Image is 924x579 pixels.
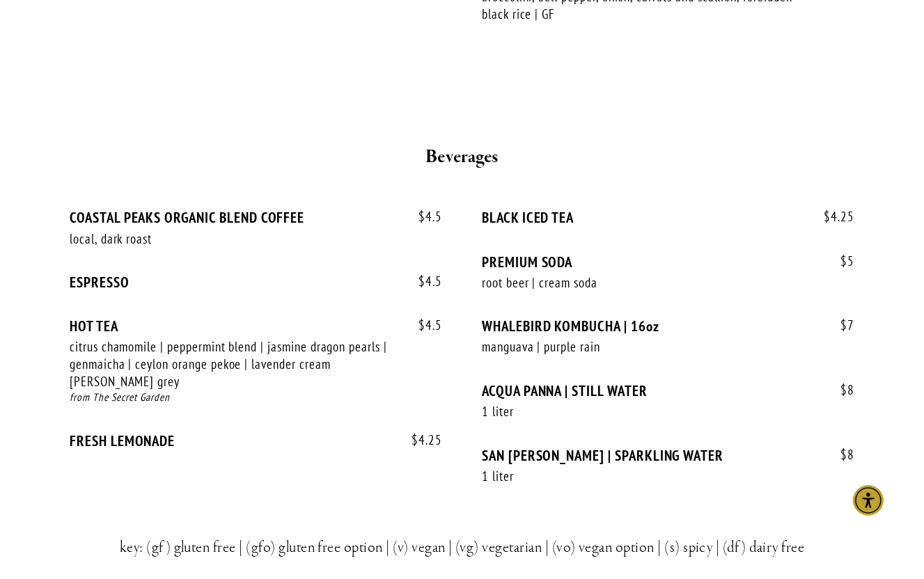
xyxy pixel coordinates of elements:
[482,383,854,400] div: ACQUA PANNA | STILL WATER
[482,447,854,465] div: SAN [PERSON_NAME] | SPARKLING WATER
[405,318,442,334] span: 4.5
[810,209,854,225] span: 4.25
[70,433,442,450] div: FRESH LEMONADE
[418,317,425,334] span: $
[70,231,402,248] div: local, dark roast
[70,318,442,335] div: HOT TEA
[70,339,402,390] div: citrus chamomile | peppermint blend | jasmine dragon pearls | genmaicha | ceylon orange pekoe | l...
[70,274,442,292] div: ESPRESSO
[827,383,854,399] span: 8
[840,382,847,399] span: $
[840,447,847,463] span: $
[482,404,815,421] div: 1 liter
[482,339,815,356] div: manguava | purple rain
[425,145,499,170] strong: Beverages
[418,273,425,290] span: $
[412,432,418,449] span: $
[398,433,442,449] span: 4.25
[405,209,442,225] span: 4.5
[840,317,847,334] span: $
[827,447,854,463] span: 8
[482,468,815,486] div: 1 liter
[70,209,442,227] div: COASTAL PEAKS ORGANIC BLEND COFFEE
[824,209,831,225] span: $
[827,318,854,334] span: 7
[70,390,442,406] div: from The Secret Garden
[853,485,884,516] div: Accessibility Menu
[482,209,854,227] div: BLACK ICED TEA
[482,275,815,292] div: root beer | cream soda
[840,253,847,270] span: $
[418,209,425,225] span: $
[93,536,831,561] h3: key: (gf) gluten free | (gfo) gluten free option | (v) vegan | (vg) vegetarian | (vo) vegan optio...
[482,318,854,335] div: WHALEBIRD KOMBUCHA | 16oz
[405,274,442,290] span: 4.5
[827,254,854,270] span: 5
[482,254,854,271] div: PREMIUM SODA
